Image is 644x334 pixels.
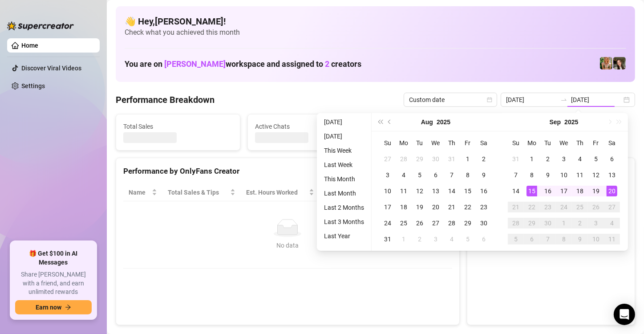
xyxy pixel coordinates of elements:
[21,65,81,72] a: Discover Viral Videos
[560,96,567,103] span: to
[15,300,92,314] button: Earn nowarrow-right
[409,93,492,106] span: Custom date
[125,28,626,37] span: Check what you achieved this month
[487,97,492,102] span: calendar
[125,15,626,28] h4: 👋 Hey, [PERSON_NAME] !
[21,82,45,90] a: Settings
[379,184,452,201] th: Chat Conversion
[116,94,215,106] h4: Performance Breakdown
[320,184,379,201] th: Sales / Hour
[36,304,61,311] span: Earn now
[123,122,233,131] span: Total Sales
[164,59,226,69] span: [PERSON_NAME]
[129,187,150,197] span: Name
[571,95,622,105] input: End date
[162,184,241,201] th: Total Sales & Tips
[325,187,367,197] span: Sales / Hour
[506,95,557,105] input: Start date
[387,122,496,131] span: Messages Sent
[560,96,567,103] span: swap-right
[613,57,626,69] img: Lily
[168,187,228,197] span: Total Sales & Tips
[132,240,443,250] div: No data
[325,59,329,69] span: 2
[384,187,439,197] span: Chat Conversion
[474,165,628,177] div: Sales by OnlyFans Creator
[15,270,92,297] span: Share [PERSON_NAME] with a friend, and earn unlimited rewards
[255,122,365,131] span: Active Chats
[614,304,635,325] div: Open Intercom Messenger
[21,42,38,49] a: Home
[123,165,452,177] div: Performance by OnlyFans Creator
[65,304,71,310] span: arrow-right
[600,57,612,69] img: Willow
[7,21,74,30] img: logo-BBDzfeDw.svg
[246,187,307,197] div: Est. Hours Worked
[125,59,361,69] h1: You are on workspace and assigned to creators
[15,249,92,267] span: 🎁 Get $100 in AI Messages
[123,184,162,201] th: Name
